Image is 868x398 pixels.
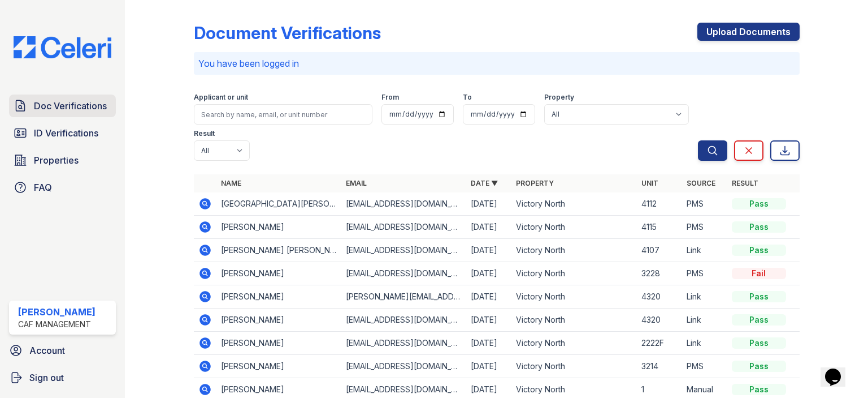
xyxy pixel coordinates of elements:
td: PMS [682,216,727,239]
input: Search by name, email, or unit number [194,104,372,125]
div: Fail [732,268,786,279]
div: Pass [732,314,786,326]
a: Properties [9,149,116,172]
div: Pass [732,384,786,395]
td: Link [682,332,727,355]
a: Sign out [5,366,120,389]
a: Doc Verifications [9,95,116,117]
a: Result [732,179,758,187]
td: [DATE] [466,355,511,378]
td: [DATE] [466,332,511,355]
td: [EMAIL_ADDRESS][DOMAIN_NAME] [341,262,466,285]
label: Applicant or unit [194,93,248,102]
a: Source [687,179,715,187]
img: CE_Logo_Blue-a8612792a0a2168367f1c8372b55b34899dd931a85d93a1a3d3e32e68fde9ad4.png [5,36,120,58]
td: [PERSON_NAME] [216,332,341,355]
td: [EMAIL_ADDRESS][DOMAIN_NAME] [341,216,466,239]
td: [EMAIL_ADDRESS][DOMAIN_NAME] [341,309,466,332]
div: Pass [732,221,786,233]
iframe: chat widget [821,353,857,387]
label: To [463,93,472,102]
div: CAF Management [18,319,96,330]
td: Victory North [511,239,636,262]
a: Date ▼ [471,179,498,187]
td: 2222F [637,332,682,355]
span: Account [29,344,65,357]
td: Victory North [511,192,636,216]
td: Victory North [511,262,636,285]
span: Properties [34,153,79,167]
p: You have been logged in [198,57,795,70]
td: [DATE] [466,216,511,239]
label: Result [194,129,215,138]
div: Pass [732,337,786,349]
a: Account [5,339,120,362]
span: Doc Verifications [34,99,107,113]
td: 4320 [637,285,682,309]
span: Sign out [29,371,64,384]
td: 3228 [637,262,682,285]
td: Link [682,285,727,309]
td: 4320 [637,309,682,332]
td: Victory North [511,216,636,239]
td: [DATE] [466,285,511,309]
td: [EMAIL_ADDRESS][DOMAIN_NAME] [341,192,466,216]
a: Upload Documents [697,23,800,41]
td: [PERSON_NAME] [216,262,341,285]
td: [PERSON_NAME][EMAIL_ADDRESS][DOMAIN_NAME] [341,285,466,309]
div: [PERSON_NAME] [18,305,96,319]
td: Victory North [511,309,636,332]
a: Name [221,179,241,187]
a: ID Verifications [9,122,116,144]
td: [EMAIL_ADDRESS][DOMAIN_NAME] [341,332,466,355]
td: [DATE] [466,309,511,332]
td: 4112 [637,192,682,216]
td: 4107 [637,239,682,262]
div: Pass [732,361,786,372]
label: From [381,93,399,102]
td: [EMAIL_ADDRESS][DOMAIN_NAME] [341,239,466,262]
a: Property [516,179,554,187]
td: [GEOGRAPHIC_DATA][PERSON_NAME] [216,192,341,216]
td: Victory North [511,285,636,309]
td: [PERSON_NAME] [216,309,341,332]
td: [PERSON_NAME] [PERSON_NAME] [216,239,341,262]
div: Document Verifications [194,23,381,43]
div: Pass [732,198,786,209]
td: PMS [682,262,727,285]
td: [DATE] [466,262,511,285]
td: Link [682,309,727,332]
td: [DATE] [466,192,511,216]
td: 4115 [637,216,682,239]
a: Email [346,179,367,187]
td: PMS [682,355,727,378]
span: FAQ [34,181,52,194]
div: Pass [732,245,786,256]
td: [PERSON_NAME] [216,285,341,309]
td: Victory North [511,355,636,378]
td: Link [682,239,727,262]
td: PMS [682,192,727,216]
td: Victory North [511,332,636,355]
td: [DATE] [466,239,511,262]
td: [PERSON_NAME] [216,355,341,378]
td: [EMAIL_ADDRESS][DOMAIN_NAME] [341,355,466,378]
a: FAQ [9,176,116,199]
span: ID Verifications [34,126,98,140]
td: 3214 [637,355,682,378]
label: Property [544,93,574,102]
a: Unit [641,179,658,187]
div: Pass [732,291,786,302]
td: [PERSON_NAME] [216,216,341,239]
